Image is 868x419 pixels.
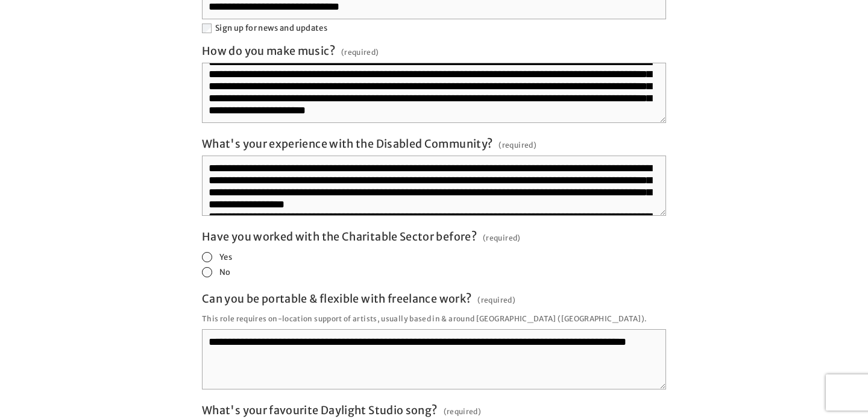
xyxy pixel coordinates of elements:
[477,292,515,308] span: (required)
[219,252,232,262] span: Yes
[202,292,471,306] span: Can you be portable & flexible with freelance work?
[202,44,335,58] span: How do you make music?
[219,267,231,277] span: No
[483,230,521,246] span: (required)
[202,403,437,417] span: What's your favourite Daylight Studio song?
[215,23,327,33] span: Sign up for news and updates
[202,230,477,244] span: Have you worked with the Charitable Sector before?
[341,44,379,60] span: (required)
[202,310,666,327] p: This role requires on-location support of artists, usually based in & around [GEOGRAPHIC_DATA] ([...
[498,137,536,153] span: (required)
[202,24,212,33] input: Sign up for news and updates
[202,137,492,151] span: What's your experience with the Disabled Community?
